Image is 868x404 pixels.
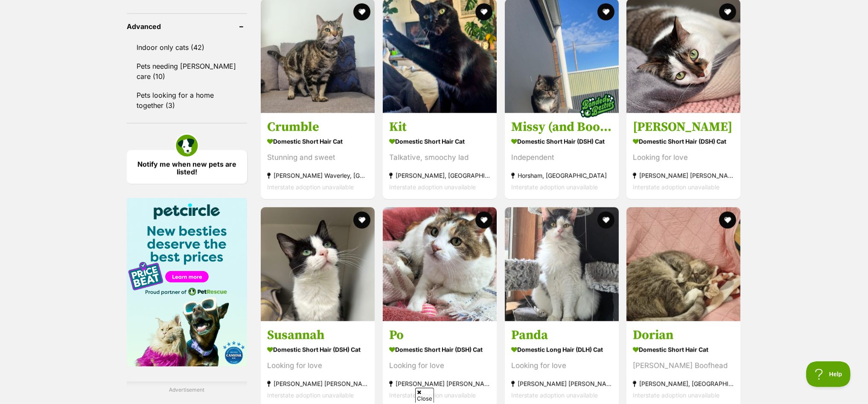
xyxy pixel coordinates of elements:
[127,198,247,366] img: Pet Circle promo banner
[505,113,619,199] a: Missy (and Boots) Domestic Short Hair (DSH) Cat Independent Horsham, [GEOGRAPHIC_DATA] Interstate...
[475,212,492,229] button: favourite
[389,119,490,135] h3: Kit
[389,152,490,163] div: Talkative, smoochy lad
[261,113,375,199] a: Crumble Domestic Short Hair Cat Stunning and sweet [PERSON_NAME] Waverley, [GEOGRAPHIC_DATA] Inte...
[127,150,247,184] a: Notify me when new pets are listed!
[389,378,490,389] strong: [PERSON_NAME] [PERSON_NAME], [GEOGRAPHIC_DATA]
[633,392,719,399] span: Interstate adoption unavailable
[806,361,851,387] iframe: Help Scout Beacon - Open
[415,388,434,403] span: Close
[633,183,719,191] span: Interstate adoption unavailable
[353,212,370,229] button: favourite
[127,86,247,114] a: Pets looking for a home together (3)
[511,170,612,181] strong: Horsham, [GEOGRAPHIC_DATA]
[597,3,614,20] button: favourite
[267,360,368,372] div: Looking for love
[633,119,734,135] h3: [PERSON_NAME]
[383,207,497,321] img: Po - Domestic Short Hair (DSH) Cat
[267,119,368,135] h3: Crumble
[353,3,370,20] button: favourite
[511,119,612,135] h3: Missy (and Boots)
[633,378,734,389] strong: [PERSON_NAME], [GEOGRAPHIC_DATA]
[389,392,476,399] span: Interstate adoption unavailable
[511,152,612,163] div: Independent
[597,212,614,229] button: favourite
[267,392,354,399] span: Interstate adoption unavailable
[127,38,247,56] a: Indoor only cats (42)
[511,327,612,343] h3: Panda
[261,207,375,321] img: Susannah - Domestic Short Hair (DSH) Cat
[267,135,368,148] strong: Domestic Short Hair Cat
[626,207,740,321] img: Dorian - Domestic Short Hair Cat
[383,113,497,199] a: Kit Domestic Short Hair Cat Talkative, smoochy lad [PERSON_NAME], [GEOGRAPHIC_DATA] Interstate ad...
[511,360,612,372] div: Looking for love
[719,212,736,229] button: favourite
[389,135,490,148] strong: Domestic Short Hair Cat
[127,57,247,85] a: Pets needing [PERSON_NAME] care (10)
[127,23,247,30] header: Advanced
[633,360,734,372] div: [PERSON_NAME] Boofhead
[511,135,612,148] strong: Domestic Short Hair (DSH) Cat
[633,343,734,356] strong: Domestic Short Hair Cat
[633,135,734,148] strong: Domestic Short Hair (DSH) Cat
[633,327,734,343] h3: Dorian
[719,3,736,20] button: favourite
[267,327,368,343] h3: Susannah
[626,113,740,199] a: [PERSON_NAME] Domestic Short Hair (DSH) Cat Looking for love [PERSON_NAME] [PERSON_NAME], [GEOGRA...
[267,378,368,389] strong: [PERSON_NAME] [PERSON_NAME], [GEOGRAPHIC_DATA]
[505,207,619,321] img: Panda - Domestic Long Hair (DLH) Cat
[267,183,354,191] span: Interstate adoption unavailable
[475,3,492,20] button: favourite
[267,343,368,356] strong: Domestic Short Hair (DSH) Cat
[389,360,490,372] div: Looking for love
[633,170,734,181] strong: [PERSON_NAME] [PERSON_NAME], [GEOGRAPHIC_DATA]
[511,343,612,356] strong: Domestic Long Hair (DLH) Cat
[511,392,598,399] span: Interstate adoption unavailable
[389,170,490,181] strong: [PERSON_NAME], [GEOGRAPHIC_DATA]
[633,152,734,163] div: Looking for love
[576,84,618,127] img: bonded besties
[267,152,368,163] div: Stunning and sweet
[389,343,490,356] strong: Domestic Short Hair (DSH) Cat
[511,183,598,191] span: Interstate adoption unavailable
[389,183,476,191] span: Interstate adoption unavailable
[389,327,490,343] h3: Po
[511,378,612,389] strong: [PERSON_NAME] [PERSON_NAME], [GEOGRAPHIC_DATA]
[267,170,368,181] strong: [PERSON_NAME] Waverley, [GEOGRAPHIC_DATA]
